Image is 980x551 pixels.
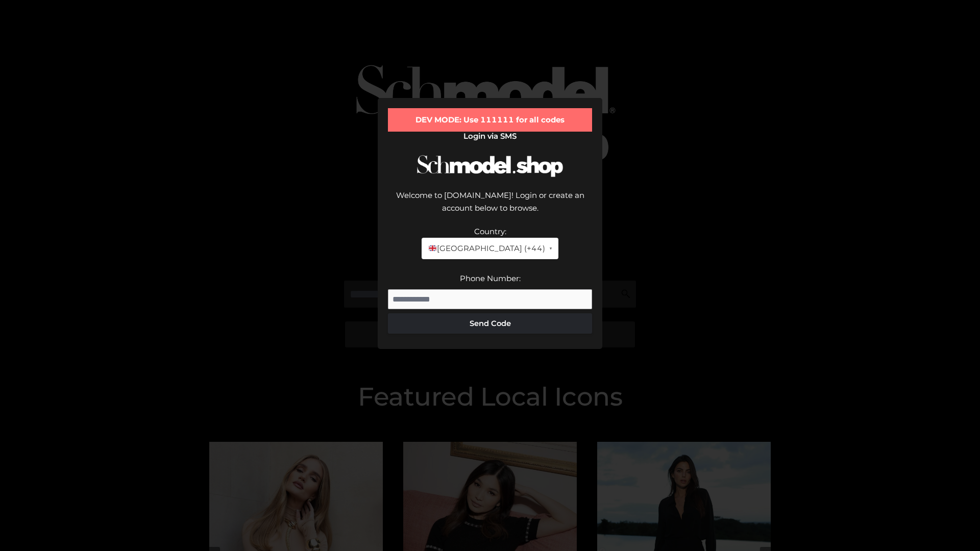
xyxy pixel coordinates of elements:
h2: Login via SMS [388,132,592,141]
button: Send Code [388,313,592,334]
div: DEV MODE: Use 111111 for all codes [388,108,592,132]
div: Welcome to [DOMAIN_NAME]! Login or create an account below to browse. [388,189,592,225]
label: Phone Number: [460,273,521,283]
img: Schmodel Logo [413,146,567,186]
img: 🇬🇧 [429,244,436,252]
span: [GEOGRAPHIC_DATA] (+44) [428,242,545,255]
label: Country: [474,227,506,236]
